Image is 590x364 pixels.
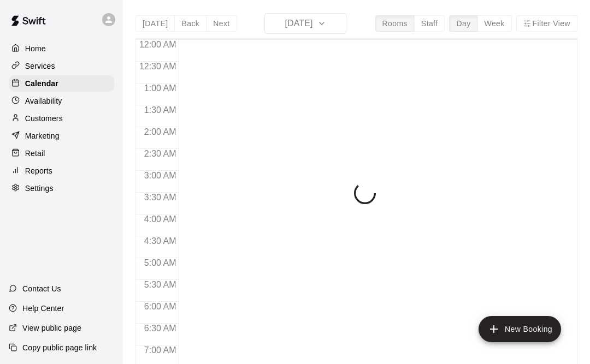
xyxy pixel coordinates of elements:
[25,165,52,176] p: Reports
[141,345,179,355] span: 7:00 AM
[141,171,179,180] span: 3:00 AM
[25,130,60,141] p: Marketing
[9,180,114,196] a: Settings
[9,58,114,74] a: Services
[25,113,63,124] p: Customers
[9,145,114,162] a: Retail
[22,283,61,294] p: Contact Us
[25,183,54,194] p: Settings
[141,258,179,267] span: 5:00 AM
[141,280,179,289] span: 5:30 AM
[479,316,561,342] button: add
[9,93,114,109] a: Availability
[9,75,114,92] a: Calendar
[25,78,58,89] p: Calendar
[25,43,46,54] p: Home
[25,61,55,71] p: Services
[141,83,179,93] span: 1:00 AM
[9,40,114,57] a: Home
[141,324,179,333] span: 6:30 AM
[22,303,64,314] p: Help Center
[25,96,62,106] p: Availability
[137,40,179,49] span: 12:00 AM
[9,110,114,127] a: Customers
[141,214,179,224] span: 4:00 AM
[137,62,179,71] span: 12:30 AM
[9,163,114,179] a: Reports
[22,323,81,333] p: View public page
[141,105,179,115] span: 1:30 AM
[141,302,179,311] span: 6:00 AM
[9,128,114,144] a: Marketing
[141,236,179,246] span: 4:30 AM
[141,149,179,158] span: 2:30 AM
[25,148,45,159] p: Retail
[141,193,179,202] span: 3:30 AM
[22,342,97,353] p: Copy public page link
[141,127,179,136] span: 2:00 AM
